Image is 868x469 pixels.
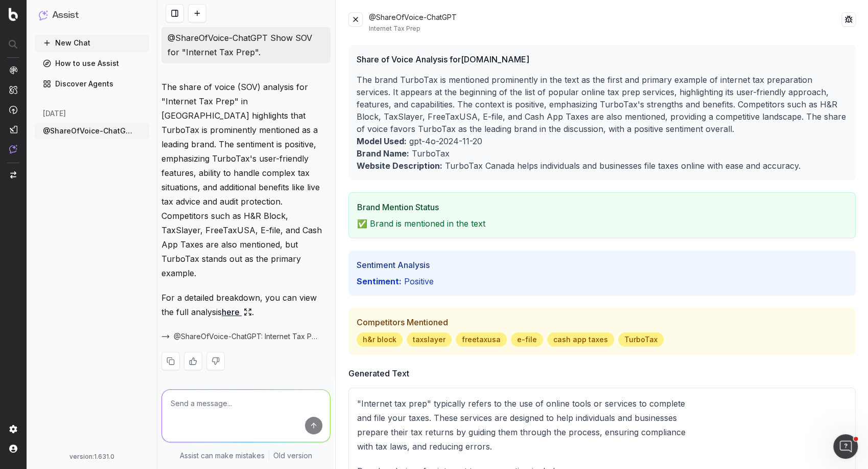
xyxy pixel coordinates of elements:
[456,332,507,347] span: freetaxusa
[35,55,149,72] a: How to use Assist
[161,80,331,280] p: The share of voice (SOV) analysis for "Internet Tax Prep" in [GEOGRAPHIC_DATA] highlights that Tu...
[357,201,847,213] h3: Brand Mention Status
[357,161,442,171] b: Website Description:
[9,145,17,153] img: Assist
[511,332,543,347] span: e-file
[369,25,841,33] div: Internet Tax Prep
[618,332,664,347] span: TurboTax
[39,10,48,20] img: Assist
[39,453,145,461] div: version: 1.631.0
[9,8,18,21] img: Botify logo
[43,126,133,136] span: @ShareOfVoice-ChatGPT Show SOV for "Inte
[357,74,848,135] p: The brand TurboTax is mentioned prominently in the text as the first and primary example of inter...
[348,367,856,379] h3: Generated Text
[357,259,848,271] h3: Sentiment Analysis
[357,136,407,146] b: Model Used:
[357,217,847,230] p: ✅ Brand is mentioned in the text
[833,434,858,459] iframe: Intercom live chat
[357,147,848,160] p: TurboTax
[35,35,149,51] button: New Chat
[357,332,403,347] span: h&r block
[9,66,17,74] img: Analytics
[273,451,312,461] a: Old version
[357,148,409,159] b: Brand Name:
[9,125,17,133] img: Studio
[174,331,318,342] span: @ShareOfVoice-ChatGPT: Internet Tax Prep in [GEOGRAPHIC_DATA]
[161,331,331,342] button: @ShareOfVoice-ChatGPT: Internet Tax Prep in [GEOGRAPHIC_DATA]
[39,8,145,23] button: Assist
[357,316,848,328] h3: Competitors Mentioned
[357,160,848,172] p: TurboTax Canada helps individuals and businesses file taxes online with ease and accuracy.
[9,444,17,453] img: My account
[357,135,848,147] p: gpt-4o-2024-11-20
[161,291,331,319] p: For a detailed breakdown, you can view the full analysis .
[357,275,848,287] p: positive
[357,53,529,65] span: Share of Voice Analysis for [DOMAIN_NAME]
[10,171,16,178] img: Switch project
[168,31,324,59] p: @ShareOfVoice-ChatGPT Show SOV for "Internet Tax Prep".
[180,451,265,461] p: Assist can make mistakes
[9,85,17,94] img: Intelligence
[369,12,841,33] div: @ShareOfVoice-ChatGPT
[407,332,452,347] span: taxslayer
[35,123,149,139] button: @ShareOfVoice-ChatGPT Show SOV for "Inte
[357,396,689,454] p: "Internet tax prep" typically refers to the use of online tools or services to complete and file ...
[43,108,66,119] span: [DATE]
[357,276,402,286] b: Sentiment:
[222,305,252,319] a: here
[9,425,17,433] img: Setting
[35,76,149,92] a: Discover Agents
[9,105,17,114] img: Activation
[52,8,79,23] h1: Assist
[547,332,614,347] span: cash app taxes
